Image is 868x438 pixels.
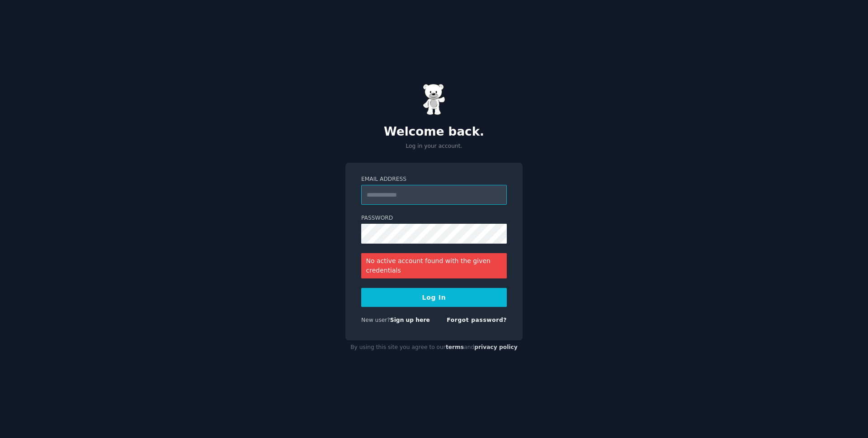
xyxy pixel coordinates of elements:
[361,253,507,278] div: No active account found with the given credentials
[361,175,507,184] label: Email Address
[361,317,390,323] span: New user?
[361,214,507,222] label: Password
[345,142,523,151] p: Log in your account.
[446,344,464,350] a: terms
[474,344,518,350] a: privacy policy
[361,288,507,307] button: Log In
[345,125,523,139] h2: Welcome back.
[447,317,507,323] a: Forgot password?
[390,317,430,323] a: Sign up here
[423,84,445,115] img: Gummy Bear
[345,340,523,355] div: By using this site you agree to our and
